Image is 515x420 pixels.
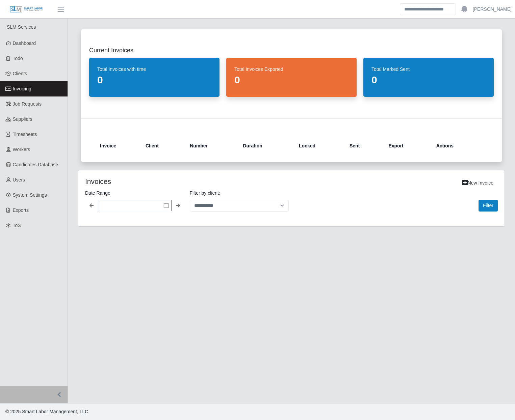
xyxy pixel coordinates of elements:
[13,162,58,167] span: Candidates Database
[293,138,344,154] th: Locked
[97,66,211,73] dt: Total Invoices with time
[13,207,29,213] span: Exports
[13,40,36,46] span: Dashboard
[473,6,512,13] a: [PERSON_NAME]
[371,66,486,73] dt: Total Marked Sent
[13,56,23,61] span: Todo
[344,138,383,154] th: Sent
[5,409,88,414] span: © 2025 Smart Labor Management, LLC
[13,192,47,198] span: System Settings
[85,189,184,197] label: Date Range
[13,116,32,122] span: Suppliers
[13,177,25,183] span: Users
[85,177,251,186] h4: Invoices
[13,101,42,107] span: Job Requests
[140,138,184,154] th: Client
[13,132,37,137] span: Timesheets
[383,138,431,154] th: Export
[458,177,498,189] a: New Invoice
[190,189,289,197] label: Filter by client:
[13,147,30,152] span: Workers
[13,223,21,228] span: ToS
[234,74,349,86] dd: 0
[9,6,43,13] img: SLM Logo
[400,3,456,15] input: Search
[234,66,349,73] dt: Total Invoices Exported
[479,200,498,212] button: Filter
[13,86,31,91] span: Invoicing
[7,24,36,30] span: SLM Services
[89,46,494,55] h2: Current Invoices
[97,74,211,86] dd: 0
[371,74,486,86] dd: 0
[100,138,140,154] th: Invoice
[237,138,293,154] th: Duration
[184,138,237,154] th: Number
[431,138,483,154] th: Actions
[13,71,27,76] span: Clients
